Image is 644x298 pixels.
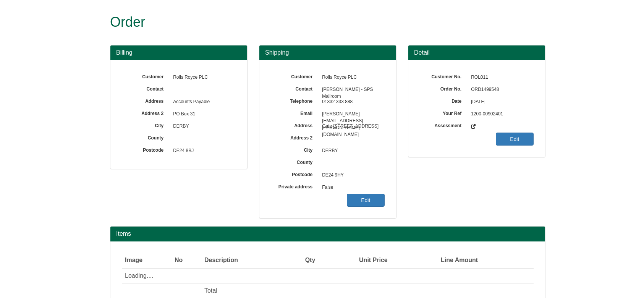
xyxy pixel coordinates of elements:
[122,71,169,80] label: Customer
[420,96,467,105] label: Date
[122,268,534,283] td: Loading....
[172,253,201,268] th: No
[271,120,318,129] label: Address
[420,108,467,117] label: Your Ref
[467,108,534,120] span: 1200-00902401
[169,96,236,108] span: Accounts Payable
[271,108,318,117] label: Email
[169,108,236,120] span: PO Box 31
[110,15,517,30] h1: Order
[318,71,385,84] span: Rolls Royce PLC
[265,49,390,56] h3: Shipping
[420,84,467,92] label: Order No.
[391,253,481,268] th: Line Amount
[122,96,169,105] label: Address
[116,49,241,56] h3: Billing
[284,253,318,268] th: Qty
[122,120,169,129] label: City
[318,145,385,157] span: DERBY
[318,181,385,194] span: False
[271,169,318,178] label: Postcode
[414,49,539,56] h3: Detail
[467,96,534,108] span: [DATE]
[116,230,539,237] h2: Items
[467,71,534,84] span: ROL011
[420,71,467,80] label: Customer No.
[271,181,318,190] label: Private address
[318,84,385,96] span: [PERSON_NAME] - SPS Mailroom
[318,108,385,120] span: [PERSON_NAME][EMAIL_ADDRESS][PERSON_NAME][DOMAIN_NAME]
[122,253,172,268] th: Image
[122,145,169,154] label: Postcode
[122,133,169,141] label: County
[318,253,390,268] th: Unit Price
[271,96,318,105] label: Telephone
[420,120,467,129] label: Assessment
[271,145,318,154] label: City
[318,96,385,108] span: 01332 333 888
[122,84,169,92] label: Contact
[201,253,284,268] th: Description
[271,84,318,92] label: Contact
[271,133,318,141] label: Address 2
[347,194,385,207] a: Edit
[169,71,236,84] span: Rolls Royce PLC
[169,145,236,157] span: DE24 8BJ
[271,71,318,80] label: Customer
[467,84,534,96] span: ORD1499548
[271,157,318,166] label: County
[122,108,169,117] label: Address 2
[169,120,236,133] span: DERBY
[318,169,385,181] span: DE24 9HY
[318,120,385,133] span: Gate [STREET_ADDRESS]
[496,133,534,146] a: Edit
